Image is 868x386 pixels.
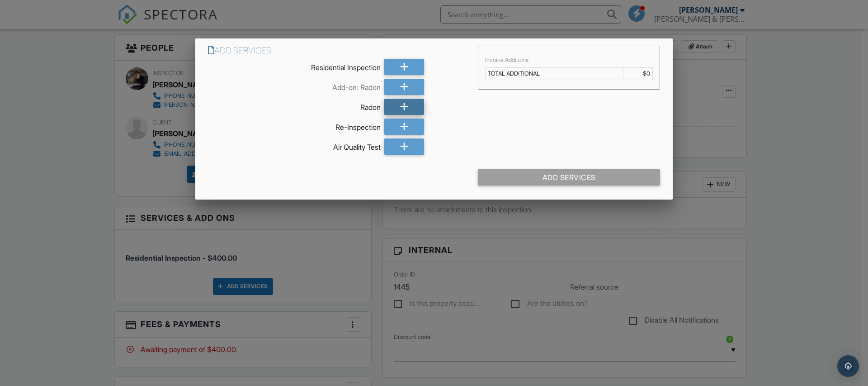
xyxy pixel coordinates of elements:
div: Residential Inspection [208,59,381,72]
div: Re-Inspection [208,119,381,132]
td: TOTAL ADDITIONAL [486,68,623,80]
div: Radon [208,99,381,112]
div: Open Intercom Messenger [837,355,859,377]
div: Air Quality Test [208,138,381,152]
div: Add Services [478,169,660,186]
td: $0 [623,68,652,80]
div: Add-on: Radon [208,79,381,92]
h6: Add Services [208,46,467,55]
div: Invoice Additions [485,57,653,64]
